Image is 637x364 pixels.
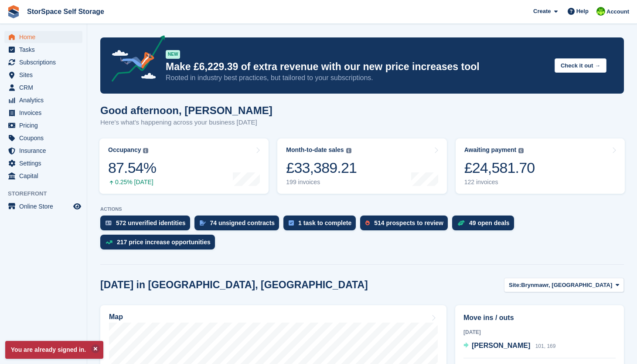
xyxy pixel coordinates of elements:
span: Coupons [19,132,72,144]
span: Insurance [19,145,72,157]
a: [PERSON_NAME] 101, 169 [463,340,555,352]
a: menu [4,119,82,131]
a: menu [4,145,82,157]
a: Awaiting payment £24,581.70 122 invoices [456,138,625,194]
a: 514 prospects to review [360,216,452,235]
a: Month-to-date sales £33,389.21 199 invoices [277,138,446,194]
span: Help [576,7,589,16]
span: CRM [19,81,72,94]
p: Here's what's happening across your business [DATE] [100,118,273,128]
a: StorSpace Self Storage [24,4,108,19]
p: Make £6,229.39 of extra revenue with our new price increases tool [166,61,548,73]
a: 49 open deals [452,216,518,235]
div: 514 prospects to review [374,219,443,226]
button: Check it out → [555,58,606,73]
a: 217 price increase opportunities [100,235,219,254]
span: Subscriptions [19,56,72,68]
div: 572 unverified identities [116,219,186,226]
span: Analytics [19,94,72,106]
div: Month-to-date sales [286,146,344,154]
img: task-75834270c22a3079a89374b754ae025e5fb1db73e45f91037f5363f120a921f8.svg [289,220,294,226]
a: menu [4,157,82,169]
span: Create [533,7,551,16]
span: Account [606,7,629,16]
p: You are already signed in. [5,341,103,359]
a: menu [4,44,82,56]
a: menu [4,132,82,144]
div: 49 open deals [469,219,510,226]
div: 0.25% [DATE] [108,179,156,186]
span: Pricing [19,119,72,131]
a: menu [4,69,82,81]
span: 101, 169 [535,343,556,349]
img: icon-info-grey-7440780725fd019a000dd9b08b2336e03edf1995a4989e88bcd33f0948082b44.svg [143,148,148,153]
a: 74 unsigned contracts [194,216,284,235]
div: 87.54% [108,159,156,177]
img: prospect-51fa495bee0391a8d652442698ab0144808aea92771e9ea1ae160a38d050c398.svg [365,220,370,226]
img: price-adjustments-announcement-icon-8257ccfd72463d97f412b2fc003d46551f7dbcb40ab6d574587a9cd5c0d94... [104,35,165,85]
h2: Map [109,313,123,321]
p: ACTIONS [100,206,624,212]
img: price_increase_opportunities-93ffe204e8149a01c8c9dc8f82e8f89637d9d84a8eef4429ea346261dce0b2c0.svg [106,240,112,244]
div: £33,389.21 [286,159,357,177]
img: paul catt [596,7,605,16]
img: deal-1b604bf984904fb50ccaf53a9ad4b4a5d6e5aea283cecdc64d6e3604feb123c2.svg [457,220,465,226]
span: [PERSON_NAME] [472,342,530,349]
span: Capital [19,170,72,182]
a: menu [4,107,82,119]
span: Sites [19,69,72,81]
div: 122 invoices [464,179,535,186]
img: icon-info-grey-7440780725fd019a000dd9b08b2336e03edf1995a4989e88bcd33f0948082b44.svg [518,148,524,153]
div: 199 invoices [286,179,357,186]
button: Site: Brynmawr, [GEOGRAPHIC_DATA] [504,278,624,292]
span: Tasks [19,44,72,56]
span: Settings [19,157,72,169]
span: Home [19,31,72,43]
h1: Good afternoon, [PERSON_NAME] [100,104,273,116]
span: Online Store [19,200,72,212]
div: 74 unsigned contracts [210,219,275,226]
h2: Move ins / outs [463,313,616,323]
a: menu [4,81,82,94]
span: Storefront [8,189,87,198]
a: 572 unverified identities [100,216,194,235]
div: [DATE] [463,328,616,336]
span: Brynmawr, [GEOGRAPHIC_DATA] [521,281,612,290]
div: NEW [166,50,180,59]
span: Invoices [19,107,72,119]
a: menu [4,94,82,106]
img: contract_signature_icon-13c848040528278c33f63329250d36e43548de30e8caae1d1a13099fd9432cc5.svg [200,220,206,226]
h2: [DATE] in [GEOGRAPHIC_DATA], [GEOGRAPHIC_DATA] [100,279,368,291]
img: verify_identity-adf6edd0f0f0b5bbfe63781bf79b02c33cf7c696d77639b501bdc392416b5a36.svg [106,220,112,226]
span: Site: [509,281,521,290]
a: Preview store [72,201,82,212]
a: Occupancy 87.54% 0.25% [DATE] [99,138,269,194]
a: 1 task to complete [283,216,360,235]
div: £24,581.70 [464,159,535,177]
div: 217 price increase opportunities [117,239,211,246]
img: icon-info-grey-7440780725fd019a000dd9b08b2336e03edf1995a4989e88bcd33f0948082b44.svg [346,148,351,153]
img: stora-icon-8386f47178a22dfd0bd8f6a31ec36ba5ce8667c1dd55bd0f319d3a0aa187defe.svg [7,5,20,18]
a: menu [4,31,82,43]
a: menu [4,56,82,68]
div: Occupancy [108,146,141,154]
a: menu [4,170,82,182]
a: menu [4,200,82,212]
p: Rooted in industry best practices, but tailored to your subscriptions. [166,73,548,83]
div: Awaiting payment [464,146,517,154]
div: 1 task to complete [298,219,351,226]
